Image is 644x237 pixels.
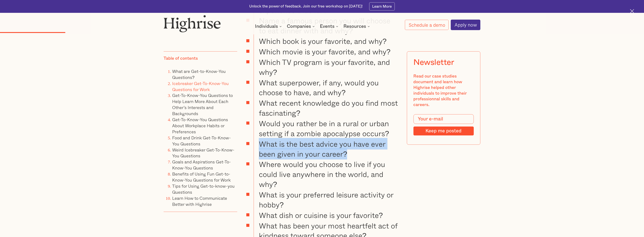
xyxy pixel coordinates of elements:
[172,116,228,135] a: Get-To-Know-You Questions About Workplace Habits or Preferences
[344,24,371,29] div: Resources
[414,127,474,135] input: Keep me posted
[172,195,227,207] a: Learn How to Communicate Better with Highrise
[254,138,399,159] li: What is the best advice you have ever been given in your career?
[172,171,231,183] a: Benefits of Using Fun Get-to-Know-You Questions for Work
[320,24,339,29] div: Events
[254,189,399,210] li: What is your preferred leisure activity or hobby?
[320,24,335,29] div: Events
[172,80,229,93] a: Icebreaker Get-To-Know-You Questions for Work
[287,24,311,29] div: Companies
[254,35,399,46] li: Which book is your favorite, and why?
[254,56,399,77] li: Which TV program is your favorite, and why?
[249,4,363,9] div: Unlock the power of feedback. Join our free workshop on [DATE]!
[369,2,395,10] a: Learn More
[172,183,235,195] a: Tips for Using Get-to-know-you Questions
[287,24,316,29] div: Companies
[254,210,399,220] li: What dish or cuisine is your favorite?
[164,56,198,61] div: Table of contents
[254,159,399,189] li: Where would you choose to live if you could live anywhere in the world, and why?
[414,58,454,67] div: Newsletter
[405,20,449,30] a: Schedule a demo
[172,146,234,159] a: Weird Icebreaker Get-To-Know-You Questions
[630,9,634,13] img: Cross icon
[255,24,283,29] div: Individuals
[172,92,233,117] a: Get-To-Know-You Questions to Help Learn More About Each Other’s Interests and Backgrounds
[414,114,474,124] input: Your e-mail
[172,159,231,171] a: Goals and Aspirations Get-To-Know-You Questions
[172,68,226,81] a: What are Get-to-Know-You Questions?
[172,134,231,147] a: Food and Drink Get-To-Know-You Questions
[164,15,221,32] img: Highrise logo
[255,24,278,29] div: Individuals
[254,46,399,56] li: Which movie is your favorite, and why?
[344,24,366,29] div: Resources
[414,74,474,108] div: Read our case studies document and learn how Highrise helped other individuals to improve their p...
[414,114,474,135] form: Modal Form
[254,118,399,138] li: Would you rather be in a rural or urban setting if a zombie apocalypse occurs?
[254,77,399,97] li: What superpower, if any, would you choose to have, and why?
[451,20,480,30] a: Apply now
[254,97,399,118] li: What recent knowledge do you find most fascinating?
